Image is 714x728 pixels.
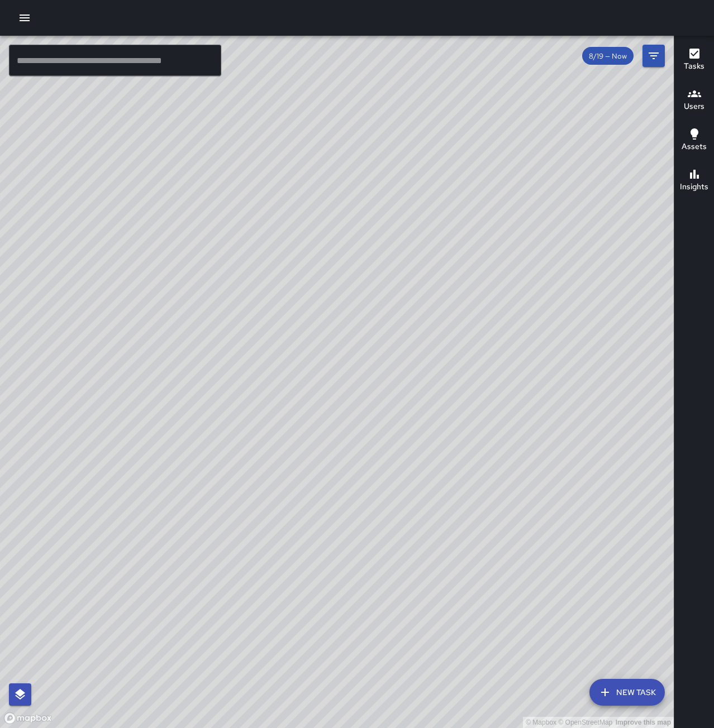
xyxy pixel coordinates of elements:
button: Filters [642,45,665,67]
h6: Users [684,100,705,113]
button: New Task [589,679,665,706]
h6: Insights [680,181,708,193]
button: Insights [674,161,714,201]
span: 8/19 — Now [582,51,634,61]
h6: Tasks [684,60,705,73]
button: Users [674,80,714,121]
button: Tasks [674,40,714,80]
h6: Assets [682,141,707,153]
button: Assets [674,121,714,161]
